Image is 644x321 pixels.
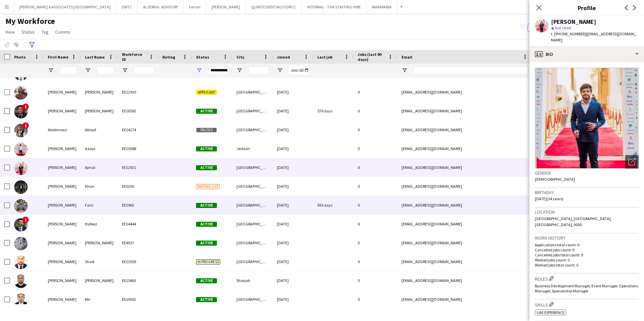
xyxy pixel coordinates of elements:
[246,0,302,13] button: QUINTESSENTIALLY DMCC
[273,139,313,158] div: [DATE]
[232,290,273,309] div: [GEOGRAPHIC_DATA]
[273,120,313,139] div: [DATE]
[184,0,206,13] button: Ferrari
[537,310,565,315] span: UAE Experience
[535,68,639,169] img: Crew avatar or photo
[118,271,158,290] div: EE15463
[81,215,118,233] div: Hafeez
[122,67,128,73] button: Open Filter Menu
[232,196,273,214] div: [GEOGRAPHIC_DATA]
[535,257,639,262] p: Worked jobs count: 0
[14,55,26,60] span: Photo
[14,237,28,250] img: Abdul Kader Abdul Monaf
[535,247,639,252] p: Cancelled jobs count: 0
[232,177,273,195] div: [GEOGRAPHIC_DATA]
[122,52,146,62] span: Workforce ID
[273,158,313,177] div: [DATE]
[366,0,397,13] button: RAMARABIA
[249,66,269,74] input: City Filter Input
[551,19,596,25] div: [PERSON_NAME]
[535,283,638,293] span: Business Development Manager, Event Manager, Operations Manager, Sponsorship Manager
[354,234,397,252] div: 0
[354,102,397,120] div: 0
[535,196,563,201] span: [DATE] (34 years)
[39,28,51,36] a: Tag
[273,252,313,271] div: [DATE]
[397,215,532,233] div: [EMAIL_ADDRESS][DOMAIN_NAME]
[14,180,28,194] img: Abdul Azeem Khan
[44,83,81,101] div: [PERSON_NAME]
[535,262,639,267] p: Worked jobs total count: 0
[397,234,532,252] div: [EMAIL_ADDRESS][DOMAIN_NAME]
[22,29,35,35] span: Status
[196,90,217,95] span: Applicant
[535,209,639,215] h3: Location
[354,177,397,195] div: 0
[529,3,644,12] h3: Profile
[196,241,217,246] span: Active
[397,83,532,101] div: [EMAIL_ADDRESS][DOMAIN_NAME]
[22,216,29,223] span: !
[535,235,639,241] h3: Work history
[354,271,397,290] div: 0
[535,301,639,308] h3: Skills
[48,67,54,73] button: Open Filter Menu
[397,177,532,195] div: [EMAIL_ADDRESS][DOMAIN_NAME]
[196,67,202,73] button: Open Filter Menu
[97,66,114,74] input: Last Name Filter Input
[401,55,412,60] span: Email
[232,83,273,101] div: [GEOGRAPHIC_DATA]
[118,252,158,271] div: EE23559
[22,122,29,129] span: !
[535,216,612,227] span: [GEOGRAPHIC_DATA], [GEOGRAPHIC_DATA], [GEOGRAPHIC_DATA], 0000
[48,55,68,60] span: First Name
[535,275,639,282] h3: Roles
[277,67,283,73] button: Open Filter Menu
[53,28,73,36] a: Comms
[535,170,639,176] h3: Gender
[85,55,105,60] span: Last Name
[313,102,354,120] div: 576 days
[196,109,217,114] span: Active
[14,275,28,288] img: Abdul Majid Ashfaque
[5,29,15,35] span: View
[273,102,313,120] div: [DATE]
[44,196,81,214] div: [PERSON_NAME]
[555,25,571,30] span: Not rated
[44,139,81,158] div: [PERSON_NAME]
[44,102,81,120] div: [PERSON_NAME]
[236,67,243,73] button: Open Filter Menu
[354,290,397,309] div: 0
[138,0,184,13] button: ALSERKAL ADVISORY
[81,271,118,290] div: [PERSON_NAME]
[535,252,639,257] p: Cancelled jobs total count: 0
[118,102,158,120] div: EE16592
[81,83,118,101] div: [PERSON_NAME]
[85,67,91,73] button: Open Filter Menu
[535,189,639,195] h3: Birthday
[196,259,220,264] span: In progress
[60,66,77,74] input: First Name Filter Input
[313,196,354,214] div: 935 days
[302,0,366,13] button: INTERNAL - THA STAFFING HIRE
[81,158,118,177] div: Ajmal
[44,158,81,177] div: [PERSON_NAME]
[397,120,532,139] div: [EMAIL_ADDRESS][DOMAIN_NAME]
[118,139,158,158] div: EE25048
[196,55,209,60] span: Status
[44,215,81,233] div: [PERSON_NAME]
[354,158,397,177] div: 0
[232,120,273,139] div: [GEOGRAPHIC_DATA]
[196,297,217,302] span: Active
[354,120,397,139] div: 0
[232,139,273,158] div: Jeddah
[535,177,575,182] span: [DEMOGRAPHIC_DATA]
[116,0,138,13] button: DWTC
[354,139,397,158] div: 0
[81,177,118,195] div: Khan
[551,31,586,36] span: t. [PHONE_NUMBER]
[44,120,81,139] div: Abdennour
[14,86,28,100] img: Abdelrahman Kamal
[28,41,36,49] app-action-btn: Advanced filters
[397,158,532,177] div: [EMAIL_ADDRESS][DOMAIN_NAME]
